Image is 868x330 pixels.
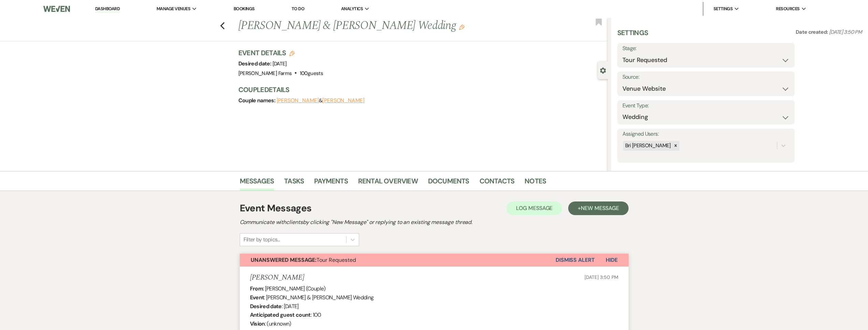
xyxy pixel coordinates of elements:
span: Date created: [796,29,829,35]
span: Manage Venues [157,5,190,12]
button: Dismiss Alert [556,254,595,267]
span: Couple names: [238,97,277,104]
a: Messages [240,176,274,191]
strong: Unanswered Message: [251,256,317,264]
a: Rental Overview [358,176,418,191]
span: Hide [606,256,618,264]
button: [PERSON_NAME] [277,98,319,103]
button: Hide [595,254,629,267]
h2: Communicate with clients by clicking "New Message" or replying to an existing message thread. [240,218,629,226]
h3: Couple Details [238,85,601,94]
span: Desired date: [238,60,273,67]
b: Event [250,294,264,301]
span: Log Message [516,205,553,212]
span: [DATE] 3:50 PM [585,274,618,280]
span: Resources [776,5,799,12]
h1: [PERSON_NAME] & [PERSON_NAME] Wedding [238,18,531,34]
a: To Do [292,6,304,12]
h3: Event Details [238,48,323,58]
button: +New Message [568,201,628,215]
a: Dashboard [95,6,120,12]
span: [PERSON_NAME] Farms [238,70,292,77]
div: Bri [PERSON_NAME] [623,141,672,151]
a: Notes [525,176,546,191]
b: Vision [250,320,265,327]
span: New Message [581,205,619,212]
a: Contacts [480,176,515,191]
h1: Event Messages [240,201,312,215]
label: Stage: [622,44,790,54]
img: Weven Logo [43,2,70,16]
label: Source: [622,72,790,82]
button: Close lead details [600,67,606,73]
div: Filter by topics... [244,236,280,244]
a: Bookings [234,6,255,12]
label: Assigned Users: [622,129,790,139]
button: Log Message [506,201,562,215]
span: Analytics [341,5,363,12]
span: 100 guests [300,70,323,77]
a: Payments [314,176,348,191]
a: Tasks [284,176,304,191]
button: [PERSON_NAME] [322,98,365,103]
span: & [277,97,365,104]
span: Settings [713,5,733,12]
h5: [PERSON_NAME] [250,273,304,282]
b: Desired date [250,303,282,310]
span: [DATE] [273,60,287,67]
h3: Settings [617,28,648,43]
button: Unanswered Message:Tour Requested [240,254,556,267]
label: Event Type: [622,101,790,111]
span: [DATE] 3:50 PM [829,29,862,35]
b: From [250,285,263,292]
span: Tour Requested [251,256,356,264]
button: Edit [459,24,465,30]
a: Documents [428,176,469,191]
b: Anticipated guest count [250,311,311,318]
